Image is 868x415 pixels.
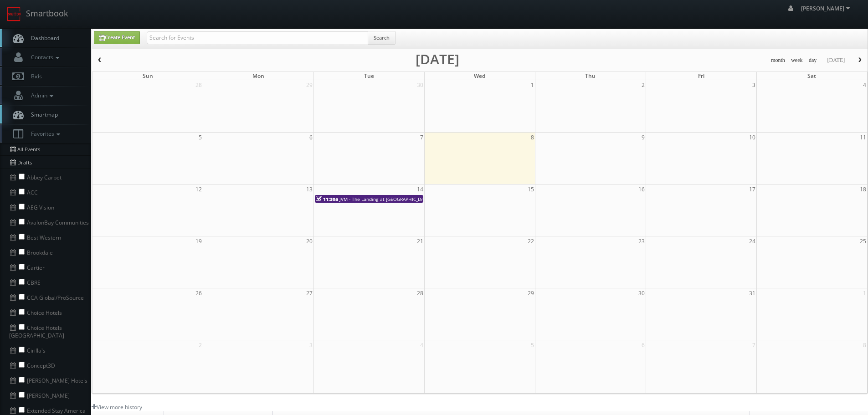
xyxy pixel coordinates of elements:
span: 4 [419,340,424,350]
span: 9 [641,133,646,142]
span: 4 [862,80,867,90]
span: 3 [308,340,313,350]
span: 22 [527,236,535,246]
span: Contacts [26,53,62,61]
span: 7 [751,340,756,350]
span: 1 [530,80,535,90]
span: 14 [416,184,424,194]
span: Dashboard [26,34,59,42]
span: 28 [195,80,203,90]
span: Tue [364,72,374,80]
span: 20 [305,236,313,246]
span: 23 [637,236,646,246]
a: Create Event [94,31,140,44]
span: 3 [751,80,756,90]
span: Thu [585,72,596,80]
span: Fri [698,72,704,80]
span: 21 [416,236,424,246]
input: Search for Events [147,31,368,44]
button: Search [368,31,395,45]
span: 25 [859,236,867,246]
span: 6 [641,340,646,350]
button: month [768,55,788,66]
span: 29 [305,80,313,90]
span: JVM - The Landing at [GEOGRAPHIC_DATA] [339,196,431,202]
span: 5 [198,133,203,142]
span: 19 [195,236,203,246]
span: 12 [195,184,203,194]
img: smartbook-logo.png [7,7,21,21]
span: 30 [637,288,646,298]
span: Smartmap [26,111,58,118]
span: 16 [637,184,646,194]
span: 26 [195,288,203,298]
span: 28 [416,288,424,298]
span: 17 [748,184,756,194]
span: 1 [862,288,867,298]
span: 29 [527,288,535,298]
span: 5 [530,340,535,350]
span: Sun [143,72,153,80]
span: 11:30a [316,196,338,202]
span: 2 [198,340,203,350]
span: 30 [416,80,424,90]
span: 10 [748,133,756,142]
span: 24 [748,236,756,246]
button: day [806,55,820,66]
a: View more history [92,403,142,411]
span: 18 [859,184,867,194]
button: [DATE] [824,55,848,66]
span: 11 [859,133,867,142]
span: 2 [641,80,646,90]
span: Bids [26,72,42,80]
span: 27 [305,288,313,298]
span: 13 [305,184,313,194]
span: 8 [530,133,535,142]
span: Sat [807,72,816,80]
span: 8 [862,340,867,350]
span: 31 [748,288,756,298]
span: 6 [308,133,313,142]
span: 15 [527,184,535,194]
span: Mon [252,72,264,80]
span: Wed [474,72,485,80]
span: Favorites [26,130,62,138]
span: [PERSON_NAME] [801,5,853,12]
span: Admin [26,92,56,99]
h2: [DATE] [416,55,459,64]
span: 7 [419,133,424,142]
button: week [788,55,806,66]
